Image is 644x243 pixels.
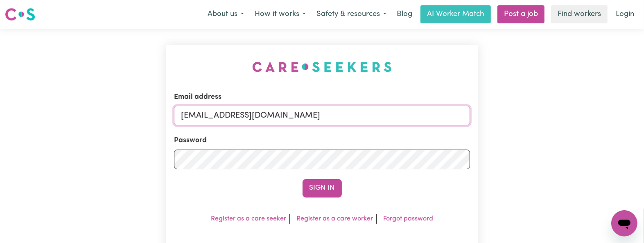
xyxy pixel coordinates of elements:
button: Sign In [303,179,342,197]
input: Email address [174,106,470,125]
a: Post a job [497,5,545,23]
a: Careseekers logo [5,5,35,24]
label: Email address [174,92,221,102]
a: Forgot password [383,216,433,222]
button: How it works [249,6,311,23]
iframe: Button to launch messaging window [611,210,637,236]
label: Password [174,135,207,146]
img: Careseekers logo [5,7,35,22]
a: AI Worker Match [420,5,491,23]
button: About us [202,6,249,23]
button: Safety & resources [311,6,392,23]
a: Register as a care worker [296,216,373,222]
a: Register as a care seeker [211,216,286,222]
a: Blog [392,5,417,23]
a: Find workers [551,5,608,23]
a: Login [611,5,639,23]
